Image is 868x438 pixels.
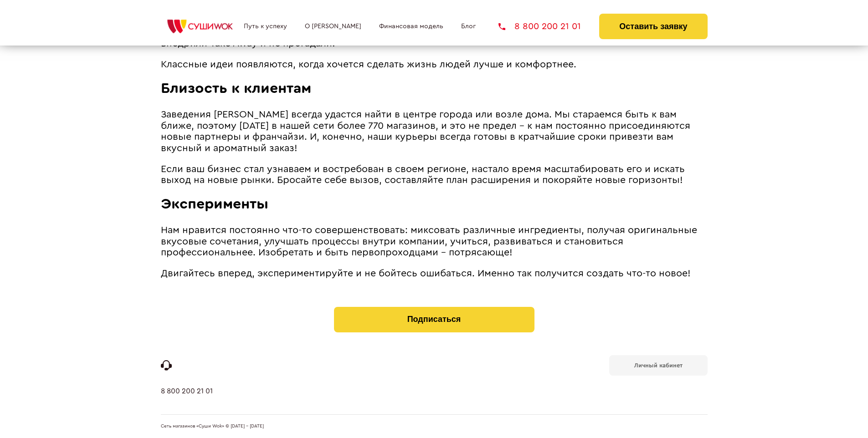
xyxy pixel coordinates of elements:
span: Заведения [PERSON_NAME] всегда удастся найти в центре города или возле дома. Мы стараемся быть к ... [161,110,690,153]
span: 8 800 200 21 01 [514,22,581,31]
a: Путь к успеху [244,23,287,30]
button: Оставить заявку [599,14,707,39]
a: Блог [461,23,476,30]
span: Двигайтесь вперед, экспериментируйте и не бойтесь ошибаться. Именно так получится создать что-то ... [161,269,691,278]
span: Сеть магазинов «Суши Wok» © [DATE] - [DATE] [161,424,264,429]
span: Классные идеи появляются, когда хочется сделать жизнь людей лучше и комфортнее. [161,60,576,69]
a: 8 800 200 21 01 [498,22,581,31]
span: Нам нравится постоянно что-то совершенствовать: миксовать различные ингредиенты, получая оригинал... [161,225,697,257]
a: О [PERSON_NAME] [305,23,361,30]
a: Финансовая модель [379,23,443,30]
b: Личный кабинет [634,362,683,368]
span: Если ваш бизнес стал узнаваем и востребован в своем регионе, настало время масштабировать его и и... [161,164,685,185]
a: Личный кабинет [609,355,708,376]
button: Подписаться [334,307,534,332]
a: 8 800 200 21 01 [161,387,213,414]
span: Близость к клиентам [161,81,311,96]
span: Эксперименты [161,197,268,211]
